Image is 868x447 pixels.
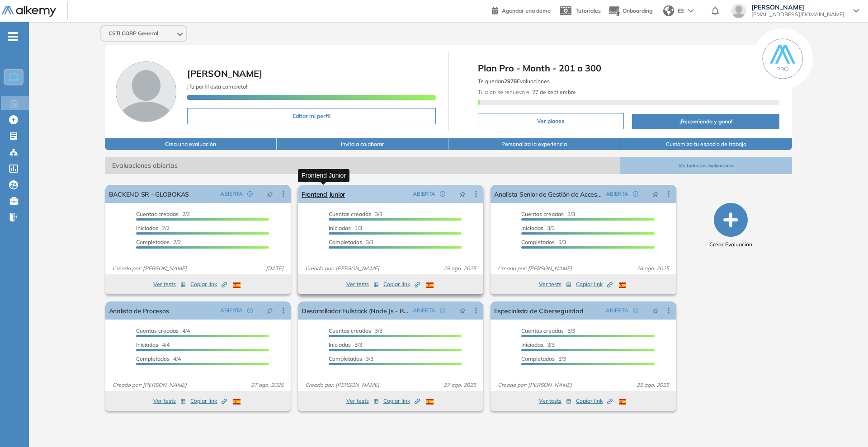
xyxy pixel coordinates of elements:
span: Creado por: [PERSON_NAME] [302,264,383,273]
b: 2978 [504,78,517,85]
span: Creado por: [PERSON_NAME] [109,264,190,273]
span: [PERSON_NAME] [751,4,844,11]
img: ESP [426,282,434,288]
span: 3/3 [329,327,382,334]
span: pushpin [267,190,273,198]
button: Onboarding [608,1,652,21]
span: Iniciadas [136,341,158,348]
span: Cuentas creadas [329,211,371,217]
iframe: Chat Widget [823,404,868,447]
span: ABIERTA [413,190,435,198]
span: 2/2 [136,211,190,217]
i: - [8,36,18,38]
span: ABIERTA [606,190,628,198]
button: pushpin [646,187,665,201]
span: Creado por: [PERSON_NAME] [494,264,576,273]
button: Ver tests [346,395,379,406]
button: Customiza tu espacio de trabajo [620,138,792,150]
span: Plan Pro - Month - 201 a 300 [478,61,780,75]
span: Completados [329,239,362,245]
button: Crea una evaluación [105,138,277,150]
span: Copiar link [576,397,613,405]
button: Ver planes [478,113,624,129]
span: 3/3 [521,211,575,217]
button: Editar mi perfil [187,108,436,124]
button: Copiar link [383,279,420,290]
button: Personaliza la experiencia [448,138,620,150]
button: Copiar link [576,279,613,290]
div: Frontend Junior [298,169,349,182]
span: 27 ago. 2025 [440,381,480,389]
span: 3/3 [521,239,566,245]
span: 3/3 [521,341,555,348]
span: 25 ago. 2025 [633,381,673,389]
b: 27 de septiembre [531,89,576,95]
img: ESP [619,282,626,288]
span: Te quedan Evaluaciones [478,78,550,85]
span: pushpin [652,190,659,198]
img: arrow [688,9,693,13]
span: Creado por: [PERSON_NAME] [109,381,190,389]
span: Crear Evaluación [709,240,752,249]
span: ABIERTA [220,306,243,315]
button: Copiar link [383,395,420,406]
span: ABIERTA [606,306,628,315]
span: Copiar link [383,397,420,405]
span: Cuentas creadas [136,327,179,334]
div: Widget de chat [823,404,868,447]
span: 4/4 [136,355,181,362]
img: ESP [619,399,626,405]
img: Logo [2,6,56,17]
span: pushpin [267,307,273,314]
span: ABIERTA [220,190,243,198]
span: 3/3 [329,341,362,348]
button: pushpin [260,303,280,318]
button: Ver todas las evaluaciones [620,157,792,174]
button: Copiar link [190,279,227,290]
button: pushpin [453,303,472,318]
span: 29 ago. 2025 [440,264,480,273]
span: 3/3 [521,327,575,334]
span: [PERSON_NAME] [187,68,262,79]
img: world [663,5,674,16]
span: [DATE] [262,264,287,273]
button: ¡Recomienda y gana! [632,114,780,129]
span: pushpin [652,307,659,314]
span: Onboarding [623,7,652,14]
img: ESP [233,282,241,288]
button: Ver tests [539,395,571,406]
span: Cuentas creadas [521,327,564,334]
span: Agendar una demo [502,7,551,14]
span: 2/2 [136,239,181,245]
span: pushpin [459,307,466,314]
span: 27 ago. 2025 [247,381,287,389]
span: Tu plan se renueva el [478,89,576,95]
span: Completados [136,355,170,362]
a: Especialista de Ciberseguridad [494,301,583,320]
button: pushpin [260,187,280,201]
span: Creado por: [PERSON_NAME] [302,381,383,389]
button: Ver tests [539,279,571,290]
button: Ver tests [153,395,186,406]
span: check-circle [633,308,638,313]
span: Copiar link [190,280,227,288]
span: 3/3 [521,225,555,231]
span: check-circle [247,191,253,197]
span: Iniciadas [521,341,543,348]
span: ES [678,7,684,15]
a: Analista Senior de Gestión de Accesos SAP [494,185,602,203]
span: Completados [136,239,170,245]
span: Cuentas creadas [329,327,371,334]
button: Copiar link [576,395,613,406]
span: Tutoriales [576,7,601,14]
a: Analista de Procesos [109,301,169,320]
span: check-circle [440,191,445,197]
span: check-circle [633,191,638,197]
span: Cuentas creadas [521,211,564,217]
a: Frontend Junior [302,185,345,203]
button: Ver tests [153,279,186,290]
span: check-circle [440,308,445,313]
span: Iniciadas [521,225,543,231]
button: Invita a colaborar [277,138,448,150]
span: ABIERTA [413,306,435,315]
